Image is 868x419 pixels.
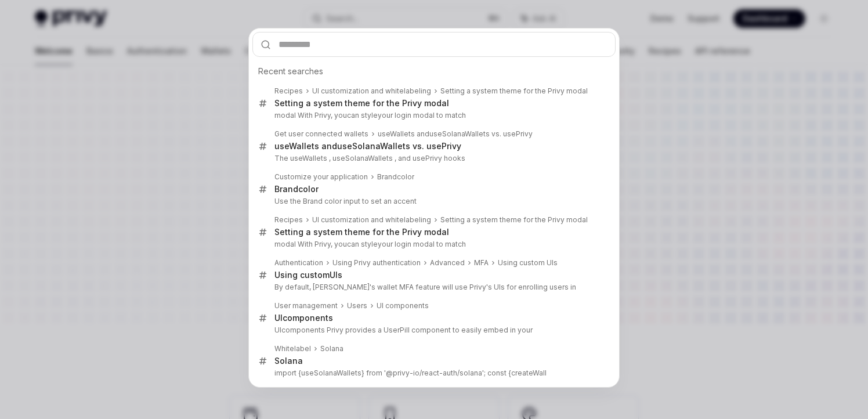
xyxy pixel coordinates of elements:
div: useWallets and Wallets vs. usePrivy [274,141,461,151]
div: UI components [377,301,429,310]
b: useSolana [337,141,380,151]
div: Recipes [274,215,303,225]
b: UI [274,313,283,323]
div: Brand [274,184,319,194]
div: Users [347,301,367,310]
div: Brand [377,172,414,182]
div: Setting a system theme for the Privy modal [274,227,449,237]
div: Customize your application [274,172,368,182]
p: components Privy provides a UserPill component to easily embed in your [274,326,591,335]
div: Setting a system theme for the Privy modal [440,86,588,96]
p: import { } from '@privy-io/react-auth/solana'; const {createWall [274,369,591,378]
div: Recipes [274,86,303,96]
div: MFA [474,258,489,268]
b: useSolanaWallets [301,369,361,377]
div: useWallets and Wallets vs. usePrivy [378,129,533,139]
div: Using custom s [274,270,342,280]
div: components [274,313,333,323]
b: useSolana [429,129,465,138]
div: Using custom UIs [498,258,558,268]
p: modal With Privy, you your login modal to match [274,111,591,120]
div: Setting a system theme for the Privy modal [440,215,588,225]
div: Solana [274,356,303,366]
p: modal With Privy, you your login modal to match [274,240,591,249]
p: By default, [PERSON_NAME]'s wallet MFA feature will use Privy's UIs for enrolling users in [274,283,591,292]
b: UI [274,326,281,334]
b: color [397,172,414,181]
b: color [298,184,319,194]
b: UI [330,270,338,280]
div: UI customization and whitelabeling [312,86,431,96]
div: Whitelabel [274,344,311,353]
p: The useWallets , useSolanaWallets , and usePrivy hooks [274,154,591,163]
div: Solana [320,344,343,353]
b: can style [347,111,378,120]
b: can style [347,240,378,248]
div: Setting a system theme for the Privy modal [274,98,449,109]
div: Using Privy authentication [332,258,421,268]
div: User management [274,301,338,310]
div: Authentication [274,258,323,268]
div: UI customization and whitelabeling [312,215,431,225]
div: Advanced [430,258,465,268]
div: Get user connected wallets [274,129,368,139]
span: Recent searches [258,66,323,77]
p: Use the Brand color input to set an accent [274,197,591,206]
